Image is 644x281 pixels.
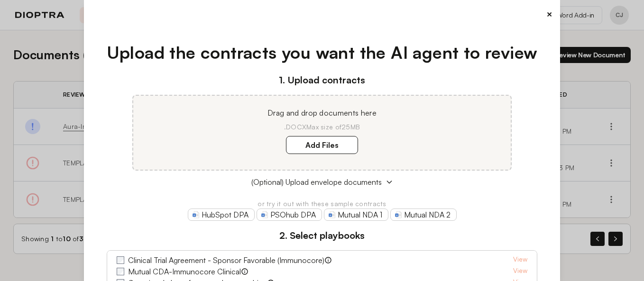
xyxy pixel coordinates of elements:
h1: Upload the contracts you want the AI agent to review [107,40,538,65]
a: Mutual NDA 1 [324,208,388,221]
span: (Optional) Upload envelope documents [251,176,382,188]
a: View [513,266,527,277]
label: Add Files [286,136,358,154]
a: View [513,254,527,266]
label: Mutual CDA-Immunocore Clinical [128,266,241,277]
label: Clinical Trial Agreement - Sponsor Favorable (Immunocore) [128,254,324,266]
a: PSOhub DPA [257,208,322,221]
button: (Optional) Upload envelope documents [107,176,538,188]
h3: 1. Upload contracts [107,73,538,87]
h3: 2. Select playbooks [107,228,538,243]
a: HubSpot DPA [188,208,255,221]
button: × [546,8,552,21]
p: Drag and drop documents here [145,107,499,118]
p: or try it out with these sample contracts [107,199,538,208]
a: Mutual NDA 2 [390,208,457,221]
p: .DOCX Max size of 25MB [145,122,499,132]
